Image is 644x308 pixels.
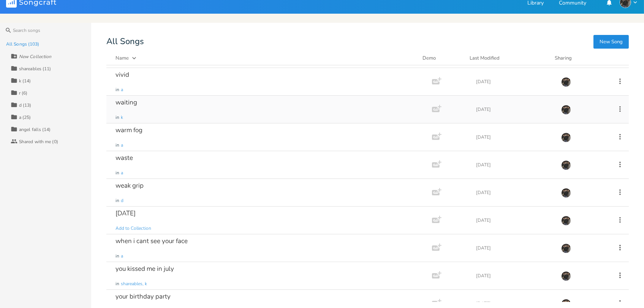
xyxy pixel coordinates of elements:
[19,139,58,144] div: Shared with me (0)
[470,55,500,62] div: Last Modified
[476,163,552,167] div: [DATE]
[121,253,123,259] span: a
[561,243,571,253] img: August Tyler Gallant
[116,155,133,161] div: waste
[116,114,119,121] span: in
[476,218,552,223] div: [DATE]
[19,54,51,59] div: New Collection
[476,301,552,306] div: [DATE]
[476,79,552,84] div: [DATE]
[476,107,552,112] div: [DATE]
[116,87,119,93] span: in
[19,103,32,107] div: d (13)
[116,127,142,133] div: warm fog
[121,142,123,148] span: a
[559,0,586,7] a: Community
[555,54,600,62] div: Sharing
[116,182,144,189] div: weak grip
[116,281,119,287] span: in
[116,55,129,62] div: Name
[116,238,188,244] div: when i cant see your face
[121,281,147,287] span: shareables, k
[561,216,571,226] img: August Tyler Gallant
[593,35,629,49] button: New Song
[476,190,552,195] div: [DATE]
[116,142,119,148] span: in
[19,127,51,132] div: angel falls (14)
[19,115,31,120] div: a (25)
[116,265,174,272] div: you kissed me in july
[561,133,571,142] img: August Tyler Gallant
[116,293,171,300] div: your birthday party
[121,197,123,204] span: d
[561,271,571,281] img: August Tyler Gallant
[19,79,31,83] div: k (14)
[116,170,119,176] span: in
[19,66,51,71] div: shareables (11)
[561,105,571,115] img: August Tyler Gallant
[116,210,136,216] div: [DATE]
[6,42,40,46] div: All Songs (103)
[106,38,629,45] div: All Songs
[561,160,571,170] img: August Tyler Gallant
[561,188,571,198] img: August Tyler Gallant
[470,54,546,62] button: Last Modified
[121,114,123,121] span: k
[116,197,119,204] span: in
[121,170,123,176] span: a
[116,71,129,78] div: vivid
[19,91,28,95] div: r (6)
[476,273,552,278] div: [DATE]
[561,77,571,87] img: August Tyler Gallant
[422,54,460,62] div: Demo
[121,87,123,93] span: a
[527,0,544,7] a: Library
[476,246,552,250] div: [DATE]
[116,99,137,106] div: waiting
[116,54,413,62] button: Name
[116,253,119,259] span: in
[116,225,151,232] span: Add to Collection
[476,135,552,139] div: [DATE]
